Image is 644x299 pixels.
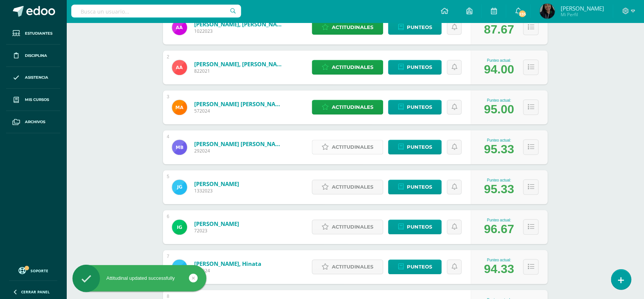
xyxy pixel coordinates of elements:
[6,111,60,133] a: Archivos
[194,260,261,268] a: [PERSON_NAME], Hinata
[312,100,383,115] a: Actitudinales
[406,180,432,194] span: Punteos
[167,254,169,259] div: 7
[388,220,442,235] a: Punteos
[25,97,49,103] span: Mis cursos
[332,260,373,274] span: Actitudinales
[484,103,514,117] div: 95.00
[9,265,57,275] a: Soporte
[332,220,373,234] span: Actitudinales
[25,53,47,59] span: Disciplina
[25,75,48,81] span: Asistencia
[194,180,239,188] a: [PERSON_NAME]
[484,63,514,77] div: 94.00
[484,139,514,143] div: Punteo actual:
[332,21,373,35] span: Actitudinales
[484,183,514,197] div: 95.33
[172,260,187,275] img: 70bde656ab71ee78452b86b11133fb34.png
[406,21,432,35] span: Punteos
[332,61,373,75] span: Actitudinales
[71,5,241,18] input: Busca un usuario...
[560,5,604,12] span: [PERSON_NAME]
[25,31,52,37] span: Estudiantes
[194,28,285,35] span: 1022023
[484,178,514,183] div: Punteo actual:
[332,180,373,194] span: Actitudinales
[388,20,442,35] a: Punteos
[31,268,48,273] span: Soporte
[194,61,285,68] a: [PERSON_NAME], [PERSON_NAME]
[388,140,442,155] a: Punteos
[194,140,285,148] a: [PERSON_NAME] [PERSON_NAME]
[484,262,514,276] div: 94.33
[72,275,206,282] div: Attitudinal updated successfully
[312,20,383,35] a: Actitudinales
[518,10,526,18] span: 235
[388,260,442,275] a: Punteos
[194,68,285,75] span: 822021
[194,108,285,114] span: 572024
[172,60,187,75] img: c38feb7e106a910773853307b9875ab1.png
[388,100,442,115] a: Punteos
[388,180,442,195] a: Punteos
[167,214,169,220] div: 6
[6,23,60,45] a: Estudiantes
[332,101,373,114] span: Actitudinales
[194,101,285,108] a: [PERSON_NAME] [PERSON_NAME]
[540,4,555,19] img: 05b0c392cdf5122faff8de1dd3fa3244.png
[332,140,373,154] span: Actitudinales
[312,140,383,155] a: Actitudinales
[484,218,514,223] div: Punteo actual:
[194,188,239,194] span: 1332023
[388,60,442,75] a: Punteos
[167,174,169,180] div: 5
[167,95,169,100] div: 3
[312,260,383,275] a: Actitudinales
[484,23,514,37] div: 87.67
[172,100,187,115] img: ead3e87508ba5bb0ec0b4d2d5e296e5b.png
[172,140,187,155] img: fa97ceb3ca866e064e46adf8c6e9730e.png
[167,134,169,140] div: 4
[406,220,432,234] span: Punteos
[312,220,383,235] a: Actitudinales
[6,45,60,67] a: Disciplina
[172,180,187,195] img: 268e9ceefca9ff39222f7a01f8b7a819.png
[25,119,45,125] span: Archivos
[167,55,169,60] div: 2
[194,228,239,234] span: 72023
[172,20,187,35] img: 2ea9004c2a40397fa7ffe677d2848ec2.png
[172,220,187,235] img: bcf2344e417ed7422064730820800fe6.png
[312,180,383,195] a: Actitudinales
[484,223,514,236] div: 96.67
[406,140,432,154] span: Punteos
[194,21,285,28] a: [PERSON_NAME], [PERSON_NAME]
[6,89,60,111] a: Mis cursos
[406,101,432,114] span: Punteos
[194,148,285,154] span: 292024
[21,289,50,294] span: Cerrar panel
[6,67,60,89] a: Asistencia
[406,61,432,75] span: Punteos
[484,59,514,63] div: Punteo actual:
[484,258,514,262] div: Punteo actual:
[484,143,514,157] div: 95.33
[484,99,514,103] div: Punteo actual:
[312,60,383,75] a: Actitudinales
[194,268,261,274] span: 272024
[560,11,604,18] span: Mi Perfil
[194,220,239,228] a: [PERSON_NAME]
[406,260,432,274] span: Punteos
